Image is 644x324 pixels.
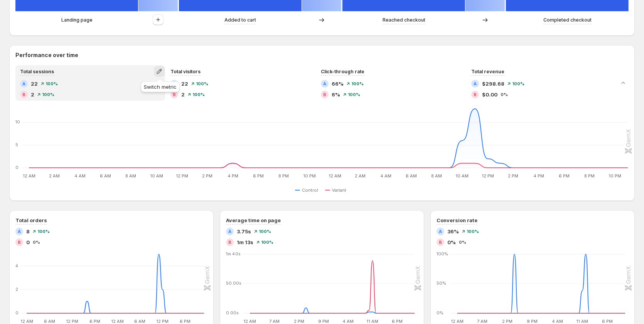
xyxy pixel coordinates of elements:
[111,319,124,324] text: 12 AM
[243,319,256,324] text: 12 AM
[471,69,504,74] span: Total revenue
[437,251,448,256] text: 100%
[437,216,477,224] h3: Conversion rate
[173,92,176,97] h2: B
[15,119,20,125] text: 10
[180,319,191,324] text: 6 PM
[355,173,366,179] text: 2 AM
[431,173,442,179] text: 8 AM
[278,173,289,179] text: 8 PM
[15,216,47,224] h3: Total orders
[437,310,443,316] text: 0%
[66,319,78,324] text: 12 PM
[609,173,621,179] text: 10 PM
[482,91,497,98] span: $0.00
[294,319,304,324] text: 2 PM
[15,287,18,292] text: 2
[482,173,494,179] text: 12 PM
[321,69,364,74] span: Click-through rate
[42,92,54,97] span: 100%
[348,92,360,97] span: 100%
[46,81,58,86] span: 100%
[269,319,280,324] text: 7 AM
[49,173,60,179] text: 2 AM
[33,240,40,245] span: 0%
[170,69,201,74] span: Total visitors
[439,229,442,234] h2: A
[474,92,477,97] h2: B
[15,51,629,59] h2: Performance over time
[459,240,466,245] span: 0%
[237,228,251,235] span: 3.75s
[226,251,241,256] text: 1m 40s
[26,228,30,235] span: 8
[23,173,35,179] text: 12 AM
[20,319,33,324] text: 12 AM
[15,142,18,147] text: 5
[192,92,205,97] span: 100%
[318,319,329,324] text: 9 PM
[437,281,446,286] text: 50%
[383,16,425,24] p: Reached checkout
[332,91,340,98] span: 6%
[22,81,25,86] h2: A
[15,263,19,268] text: 4
[502,319,513,324] text: 2 PM
[543,16,592,24] p: Completed checkout
[501,92,508,97] span: 0%
[332,187,346,193] span: Variant
[261,240,273,245] span: 100%
[451,319,464,324] text: 12 AM
[474,81,477,86] h2: A
[253,173,264,179] text: 6 PM
[329,173,341,179] text: 12 AM
[323,92,326,97] h2: B
[226,216,281,224] h3: Average time on page
[332,80,344,88] span: 66%
[342,319,354,324] text: 4 AM
[224,16,256,24] p: Added to cart
[74,173,86,179] text: 4 AM
[325,186,349,195] button: Variant
[455,173,469,179] text: 10 AM
[157,319,169,324] text: 12 PM
[226,310,239,316] text: 0.00s
[226,281,242,286] text: 50.00s
[150,173,163,179] text: 10 AM
[295,186,321,195] button: Control
[228,173,238,179] text: 4 PM
[508,173,518,179] text: 2 PM
[176,173,188,179] text: 12 PM
[37,229,50,234] span: 100%
[439,240,442,245] h2: B
[31,91,34,98] span: 2
[367,319,379,324] text: 11 AM
[181,80,188,88] span: 22
[135,319,146,324] text: 6 AM
[406,173,417,179] text: 6 AM
[15,310,19,316] text: 0
[18,240,21,245] h2: B
[351,81,364,86] span: 100%
[482,80,504,88] span: $298.68
[20,69,54,74] span: Total sessions
[202,173,212,179] text: 2 PM
[323,81,326,86] h2: A
[181,91,185,98] span: 2
[61,16,93,24] p: Landing page
[559,173,570,179] text: 6 PM
[447,238,456,246] span: 0%
[584,173,595,179] text: 8 PM
[447,228,459,235] span: 36%
[125,173,136,179] text: 8 AM
[18,229,21,234] h2: A
[100,173,111,179] text: 6 AM
[533,173,544,179] text: 4 PM
[228,229,231,234] h2: A
[467,229,479,234] span: 100%
[15,165,19,170] text: 0
[527,319,538,324] text: 9 PM
[26,238,30,246] span: 0
[228,240,231,245] h2: B
[302,187,318,193] span: Control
